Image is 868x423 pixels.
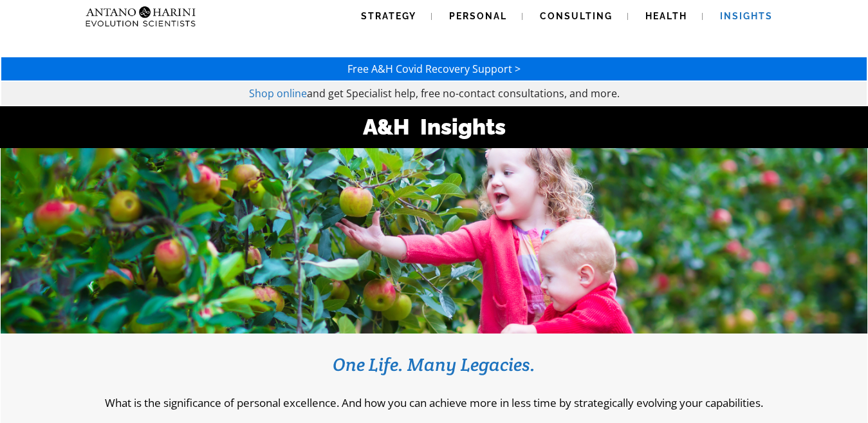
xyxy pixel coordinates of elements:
[361,11,416,21] span: Strategy
[20,353,848,376] h3: One Life. Many Legacies.
[347,62,521,76] a: Free A&H Covid Recovery Support >
[307,86,620,100] span: and get Specialist help, free no-contact consultations, and more.
[540,11,613,21] span: Consulting
[20,395,848,410] p: What is the significance of personal excellence. And how you can achieve more in less time by str...
[363,114,506,140] strong: A&H Insights
[720,11,773,21] span: Insights
[645,11,687,21] span: Health
[449,11,507,21] span: Personal
[249,86,307,100] a: Shop online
